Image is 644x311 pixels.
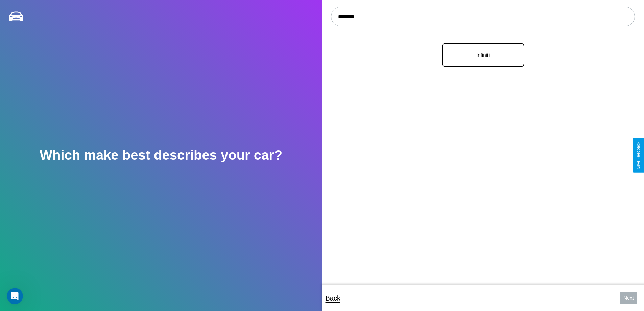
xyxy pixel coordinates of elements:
[449,50,517,60] p: Infiniti
[326,292,340,304] p: Back
[40,148,282,163] h2: Which make best describes your car?
[636,142,641,169] div: Give Feedback
[7,288,23,304] iframe: Intercom live chat
[620,292,637,304] button: Next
